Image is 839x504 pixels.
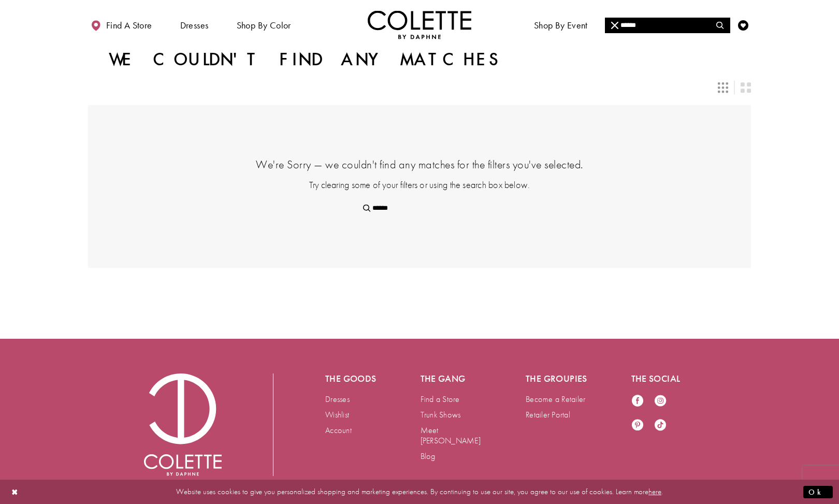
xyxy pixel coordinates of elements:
[82,76,757,99] div: Layout Controls
[526,409,570,420] a: Retailer Portal
[106,20,152,31] span: Find a store
[631,394,644,408] a: Visit our Facebook - Opens in new tab
[421,451,436,462] a: Blog
[626,389,682,438] ul: Follow us
[631,419,644,433] a: Visit our Pinterest - Opens in new tab
[713,10,728,39] a: Toggle search
[741,82,751,93] span: Switch layout to 2 columns
[325,373,379,384] h5: The goods
[6,483,24,501] button: Close Dialog
[325,425,352,436] a: Account
[357,200,483,216] input: Search
[613,10,690,39] a: Meet the designer
[357,200,483,216] div: Search form
[237,20,291,31] span: Shop by color
[648,486,661,497] a: here
[140,178,699,191] p: Try clearing some of your filters or using the search box below.
[421,425,481,446] a: Meet [PERSON_NAME]
[421,409,461,420] a: Trunk Shows
[605,18,625,33] button: Close Search
[234,10,294,39] span: Shop by color
[325,394,350,405] a: Dresses
[88,10,154,39] a: Find a store
[75,485,764,499] p: Website uses cookies to give you personalized shopping and marketing experiences. By continuing t...
[526,394,585,405] a: Become a Retailer
[325,409,349,420] a: Wishlist
[654,394,667,408] a: Visit our Instagram - Opens in new tab
[144,373,222,476] img: Colette by Daphne
[421,394,460,405] a: Find a Store
[368,10,471,39] a: Visit Home Page
[654,419,667,433] a: Visit our TikTok - Opens in new tab
[144,373,222,476] a: Visit Colette by Daphne Homepage
[735,10,751,39] a: Check Wishlist
[421,373,485,384] h5: The gang
[109,49,503,70] h1: We couldn't find any matches
[531,10,590,39] span: Shop By Event
[718,82,728,93] span: Switch layout to 3 columns
[710,18,730,33] button: Submit Search
[803,485,833,498] button: Submit Dialog
[605,18,730,33] input: Search
[526,373,590,384] h5: The groupies
[180,20,209,31] span: Dresses
[357,200,377,216] button: Submit Search
[178,10,211,39] span: Dresses
[631,373,696,384] h5: The social
[140,157,699,172] h4: We're Sorry — we couldn't find any matches for the filters you've selected.
[368,10,471,39] img: Colette by Daphne
[605,18,730,33] div: Search form
[534,20,588,31] span: Shop By Event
